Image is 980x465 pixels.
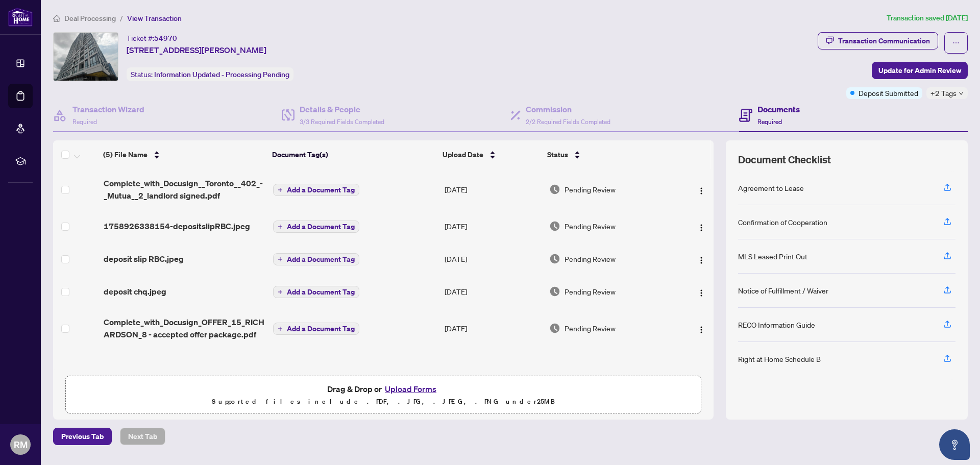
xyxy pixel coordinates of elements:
[273,184,359,196] button: Add a Document Tag
[273,286,359,298] button: Add a Document Tag
[300,103,384,115] h4: Details & People
[127,14,182,23] span: View Transaction
[154,34,177,43] span: 54970
[565,184,616,195] span: Pending Review
[693,320,709,336] button: Logo
[72,103,144,115] h4: Transaction Wizard
[53,15,60,22] span: home
[268,140,438,169] th: Document Tag(s)
[838,33,930,49] div: Transaction Communication
[8,8,33,27] img: logo
[738,153,831,167] span: Document Checklist
[66,376,701,414] span: Drag & Drop orUpload FormsSupported files include .PDF, .JPG, .JPEG, .PNG under25MB
[738,285,828,296] div: Notice of Fulfillment / Waiver
[697,224,705,232] img: Logo
[543,140,674,169] th: Status
[120,428,165,445] button: Next Tab
[72,118,97,126] span: Required
[287,223,355,230] span: Add a Document Tag
[273,285,359,299] button: Add a Document Tag
[127,44,266,56] span: [STREET_ADDRESS][PERSON_NAME]
[549,323,560,334] img: Document Status
[382,382,439,396] button: Upload Forms
[154,70,289,79] span: Information Updated - Processing Pending
[287,288,355,296] span: Add a Document Tag
[693,218,709,234] button: Logo
[878,62,961,79] span: Update for Admin Review
[738,216,827,228] div: Confirmation of Cooperation
[278,326,283,331] span: plus
[565,253,616,264] span: Pending Review
[127,32,177,44] div: Ticket #:
[859,87,918,99] span: Deposit Submitted
[61,428,104,445] span: Previous Tab
[287,325,355,332] span: Add a Document Tag
[440,210,546,242] td: [DATE]
[872,62,968,79] button: Update for Admin Review
[565,323,616,334] span: Pending Review
[438,140,543,169] th: Upload Date
[440,275,546,308] td: [DATE]
[959,91,964,96] span: down
[549,184,560,195] img: Document Status
[887,12,968,24] article: Transaction saved [DATE]
[693,251,709,267] button: Logo
[526,118,610,126] span: 2/2 Required Fields Completed
[72,396,695,408] p: Supported files include .PDF, .JPG, .JPEG, .PNG under 25 MB
[549,286,560,297] img: Document Status
[818,32,938,50] button: Transaction Communication
[738,182,804,193] div: Agreement to Lease
[738,251,807,262] div: MLS Leased Print Out
[103,149,148,160] span: (5) File Name
[273,220,359,233] button: Add a Document Tag
[443,149,483,160] span: Upload Date
[278,257,283,262] span: plus
[697,326,705,334] img: Logo
[565,221,616,232] span: Pending Review
[127,67,293,81] div: Status:
[104,253,184,265] span: deposit slip RBC.jpeg
[104,285,166,298] span: deposit chq.jpeg
[952,39,960,46] span: ellipsis
[300,118,384,126] span: 3/3 Required Fields Completed
[64,14,116,23] span: Deal Processing
[278,224,283,229] span: plus
[104,316,265,340] span: Complete_with_Docusign_OFFER_15_RICHARDSON_8 - accepted offer package.pdf
[738,319,815,330] div: RECO Information Guide
[287,186,355,193] span: Add a Document Tag
[278,187,283,192] span: plus
[104,220,250,232] span: 1758926338154-depositslipRBC.jpeg
[693,181,709,198] button: Logo
[273,221,359,233] button: Add a Document Tag
[120,12,123,24] li: /
[697,256,705,264] img: Logo
[693,283,709,300] button: Logo
[549,221,560,232] img: Document Status
[99,140,268,169] th: (5) File Name
[273,253,359,266] button: Add a Document Tag
[738,353,821,364] div: Right at Home Schedule B
[549,253,560,264] img: Document Status
[273,253,359,265] button: Add a Document Tag
[697,289,705,297] img: Logo
[939,429,970,460] button: Open asap
[697,187,705,195] img: Logo
[757,118,782,126] span: Required
[273,323,359,335] button: Add a Document Tag
[53,428,112,445] button: Previous Tab
[287,256,355,263] span: Add a Document Tag
[930,87,957,99] span: +2 Tags
[547,149,568,160] span: Status
[278,289,283,295] span: plus
[440,169,546,210] td: [DATE]
[757,103,800,115] h4: Documents
[327,382,439,396] span: Drag & Drop or
[440,308,546,349] td: [DATE]
[565,286,616,297] span: Pending Review
[273,322,359,335] button: Add a Document Tag
[14,437,28,452] span: RM
[440,242,546,275] td: [DATE]
[104,177,265,202] span: Complete_with_Docusign__Toronto__402_-_Mutua__2_landlord signed.pdf
[273,183,359,197] button: Add a Document Tag
[526,103,610,115] h4: Commission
